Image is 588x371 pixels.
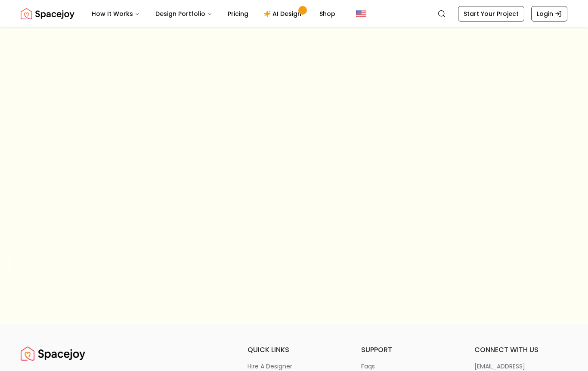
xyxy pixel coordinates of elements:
a: Login [531,6,567,21]
p: faqs [361,362,375,371]
h6: quick links [248,345,340,355]
button: How It Works [85,5,147,22]
img: Spacejoy Logo [21,345,85,362]
a: Shop [313,5,342,22]
button: Design Portfolio [149,5,219,22]
a: Start Your Project [458,6,524,21]
p: hire a designer [248,362,292,371]
a: Spacejoy [21,345,85,362]
a: Pricing [221,5,255,22]
a: Spacejoy [21,5,74,22]
img: United States [356,9,366,19]
a: hire a designer [248,362,340,371]
a: AI Design [257,5,311,22]
img: Spacejoy Logo [21,5,74,22]
a: faqs [361,362,454,371]
h6: connect with us [474,345,567,355]
h6: support [361,345,454,355]
nav: Main [85,5,342,22]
